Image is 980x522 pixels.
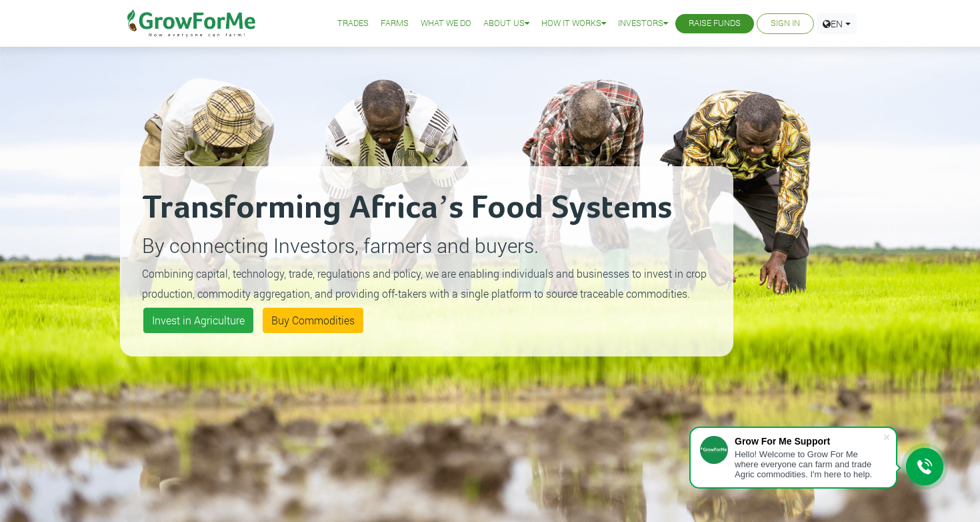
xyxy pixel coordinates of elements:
a: Investors [618,17,668,31]
h2: Transforming Africa’s Food Systems [142,188,711,228]
a: Sign In [771,17,800,31]
div: Grow For Me Support [735,436,883,447]
a: About Us [483,17,529,31]
p: By connecting Investors, farmers and buyers. [142,230,711,260]
a: Farms [381,17,409,31]
a: How it Works [541,17,606,31]
a: Trades [337,17,369,31]
div: Hello! Welcome to Grow For Me where everyone can farm and trade Agric commodities. I'm here to help. [735,449,883,479]
a: What We Do [421,17,471,31]
a: Raise Funds [689,17,741,31]
small: Combining capital, technology, trade, regulations and policy, we are enabling individuals and bus... [142,266,707,300]
a: Invest in Agriculture [143,308,253,333]
a: EN [817,13,857,34]
a: Buy Commodities [263,308,363,333]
